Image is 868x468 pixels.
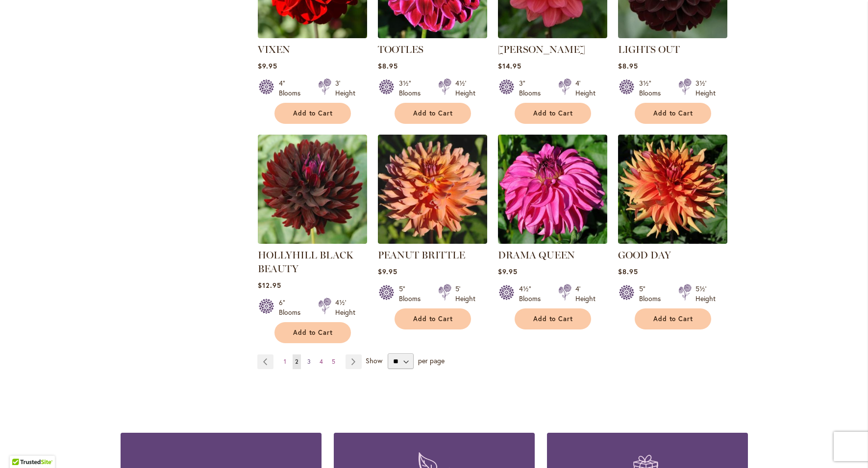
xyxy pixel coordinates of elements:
div: 3' Height [335,78,355,98]
iframe: Launch Accessibility Center [7,433,35,461]
span: $9.95 [498,267,518,276]
a: [PERSON_NAME] [498,44,585,55]
div: 6" Blooms [279,298,306,317]
div: 3" Blooms [519,78,546,98]
div: 4" Blooms [279,78,306,98]
span: Add to Cart [413,315,453,323]
a: 4 [317,354,325,369]
img: GOOD DAY [618,135,727,244]
a: DRAMA QUEEN [498,236,607,246]
a: 1 [281,354,289,369]
a: GOOD DAY [618,249,671,261]
div: 4' Height [575,78,595,98]
div: 3½' Height [695,78,716,98]
a: VIXEN [258,31,367,40]
button: Add to Cart [395,308,471,329]
div: 4½" Blooms [519,284,546,304]
span: $8.95 [618,61,638,70]
a: PEANUT BRITTLE [378,249,465,261]
button: Add to Cart [274,103,351,124]
span: 4 [320,358,323,365]
div: 5' Height [455,284,475,304]
img: HOLLYHILL BLACK BEAUTY [258,135,367,244]
a: VIXEN [258,44,290,55]
a: HOLLYHILL BLACK BEAUTY [258,249,353,275]
span: Show [366,356,382,365]
span: 1 [284,358,286,365]
span: $8.95 [618,267,638,276]
button: Add to Cart [274,322,351,343]
span: Add to Cart [533,315,573,323]
div: 5½' Height [695,284,716,304]
a: 3 [305,354,313,369]
div: 4½' Height [455,78,475,98]
img: PEANUT BRITTLE [378,135,487,244]
span: Add to Cart [653,109,694,117]
a: 5 [329,354,338,369]
span: 5 [332,358,335,365]
a: LORA ASHLEY [498,31,607,40]
a: PEANUT BRITTLE [378,236,487,246]
div: 3½" Blooms [639,78,667,98]
span: $9.95 [378,267,397,276]
span: Add to Cart [533,109,573,117]
button: Add to Cart [635,308,711,329]
div: 5" Blooms [399,284,426,304]
a: GOOD DAY [618,236,727,246]
span: per page [418,356,445,365]
span: $12.95 [258,281,281,290]
div: 4' Height [575,284,595,304]
span: Add to Cart [653,315,694,323]
span: $14.95 [498,61,521,70]
a: DRAMA QUEEN [498,249,575,261]
a: Tootles [378,31,487,40]
div: 5" Blooms [639,284,667,304]
button: Add to Cart [515,103,591,124]
button: Add to Cart [515,308,591,329]
span: $9.95 [258,61,277,70]
img: DRAMA QUEEN [498,135,607,244]
a: HOLLYHILL BLACK BEAUTY [258,236,367,246]
span: Add to Cart [293,109,333,117]
div: 3½" Blooms [399,78,426,98]
button: Add to Cart [395,103,471,124]
span: Add to Cart [413,109,453,117]
a: LIGHTS OUT [618,31,727,40]
span: 2 [295,358,298,365]
span: 3 [307,358,311,365]
span: Add to Cart [293,328,333,337]
button: Add to Cart [635,103,711,124]
a: LIGHTS OUT [618,44,680,55]
span: $8.95 [378,61,398,70]
a: TOOTLES [378,44,423,55]
div: 4½' Height [335,298,355,317]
